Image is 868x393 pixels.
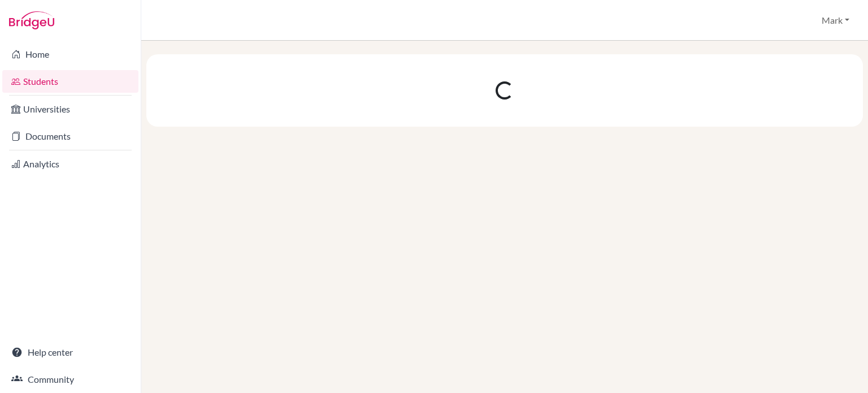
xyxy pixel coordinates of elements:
a: Community [2,368,138,391]
img: Bridge-U [9,11,54,29]
a: Students [2,70,138,93]
a: Home [2,43,138,66]
a: Documents [2,125,138,148]
button: Mark [817,10,854,31]
a: Help center [2,341,138,364]
a: Analytics [2,153,138,175]
a: Universities [2,98,138,120]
